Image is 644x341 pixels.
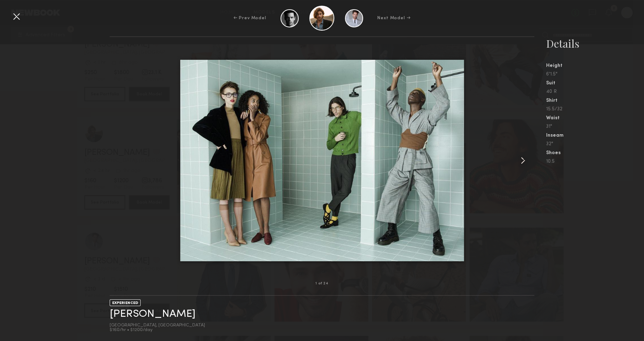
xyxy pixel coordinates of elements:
[315,282,328,285] div: 1 of 24
[110,309,195,320] a: [PERSON_NAME]
[546,72,644,77] div: 6'1.5"
[110,299,141,306] div: EXPERIENCED
[546,133,644,138] div: Inseam
[110,328,205,332] div: $160/hr • $1200/day
[546,116,644,121] div: Waist
[546,81,644,86] div: Suit
[546,107,644,112] div: 15.5/32
[377,15,410,21] div: Next Model →
[546,124,644,129] div: 31"
[110,323,205,328] div: [GEOGRAPHIC_DATA], [GEOGRAPHIC_DATA]
[234,15,266,21] div: ← Prev Model
[546,142,644,147] div: 32"
[546,63,644,68] div: Height
[546,159,644,164] div: 10.5
[546,89,644,94] div: 40 R
[546,36,644,51] div: Details
[546,98,644,103] div: Shirt
[546,151,644,156] div: Shoes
